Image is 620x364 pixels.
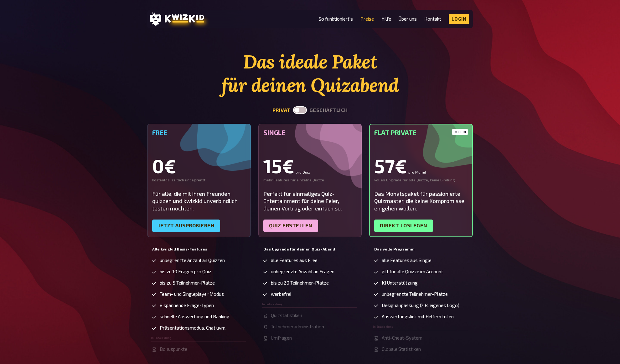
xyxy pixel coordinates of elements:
[271,258,318,263] span: alle Features aus Free
[382,314,454,319] span: Auswertungslink mit Helfern teilen
[381,16,391,22] a: Hilfe
[382,303,459,308] span: Designanpassung (z.B. eigenes Logo)
[160,258,225,263] span: unbegrenzte Anzahl an Quizzen
[263,190,357,212] div: Perfekt für einmaliges Quiz-Entertainment für deine Feier, deinen Vortrag oder einfach so.
[271,269,334,274] span: unbegrenzte Anzahl an Fragen
[374,220,433,232] a: Direkt loslegen
[152,190,246,212] div: Für alle, die mit ihren Freunden quizzen und kwizkid unverbindlich testen möchten.
[272,107,291,113] button: privat
[160,291,224,297] span: Team- und Singleplayer Modus
[263,220,318,232] a: Quiz erstellen
[382,269,443,274] span: gilt für alle Quizze im Account
[374,156,468,175] div: 57€
[152,247,246,251] h5: Alle kwizkid Basis-Features
[271,313,302,318] span: Quizstatistiken
[374,178,468,183] div: volles Upgrade für alle Quizze, keine Bindung
[152,178,246,183] div: kostenlos, zeitlich unbegrenzt
[160,314,230,319] span: schnelle Auswertung und Ranking
[271,291,291,297] span: werbefrei
[382,291,448,297] span: unbegrenzte Teilnehmer-Plätze
[296,170,310,174] small: pro Quiz
[160,303,214,308] span: 8 spannende Frage-Typen
[160,280,215,286] span: bis zu 5 Teilnehmer-Plätze
[262,303,282,306] span: In Entwicklung
[360,16,374,22] a: Preise
[160,346,187,352] span: Bonuspunkte
[263,129,357,136] h5: Single
[309,107,348,113] button: geschäftlich
[160,325,226,331] span: Präsentationsmodus, Chat uvm.
[151,336,171,340] span: In Entwicklung
[160,269,211,274] span: bis zu 10 Fragen pro Quiz
[382,280,418,286] span: KI Unterstützung
[271,324,324,329] span: Teilnehmeradministration
[449,14,469,24] a: Login
[263,178,357,183] div: mehr Features für einzelne Quizze
[147,50,473,97] h1: Das ideale Paket für deinen Quizabend
[318,16,353,22] a: So funktioniert's
[374,129,468,136] h5: Flat Private
[374,247,468,251] h5: Das volle Programm
[408,170,426,174] small: pro Monat
[382,258,431,263] span: alle Features aus Single
[152,129,246,136] h5: Free
[373,325,393,328] span: In Entwicklung
[152,156,246,175] div: 0€
[271,335,292,341] span: Umfragen
[399,16,417,22] a: Über uns
[263,247,357,251] h5: Das Upgrade für deinen Quiz-Abend
[382,346,421,352] span: Globale Statistiken
[152,220,220,232] a: Jetzt ausprobieren
[271,280,329,286] span: bis zu 20 Teilnehmer-Plätze
[374,190,468,212] div: Das Monatspaket für passionierte Quizmaster, die keine Kompromisse eingehen wollen.
[424,16,441,22] a: Kontakt
[382,335,422,341] span: Anti-Cheat-System
[263,156,357,175] div: 15€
